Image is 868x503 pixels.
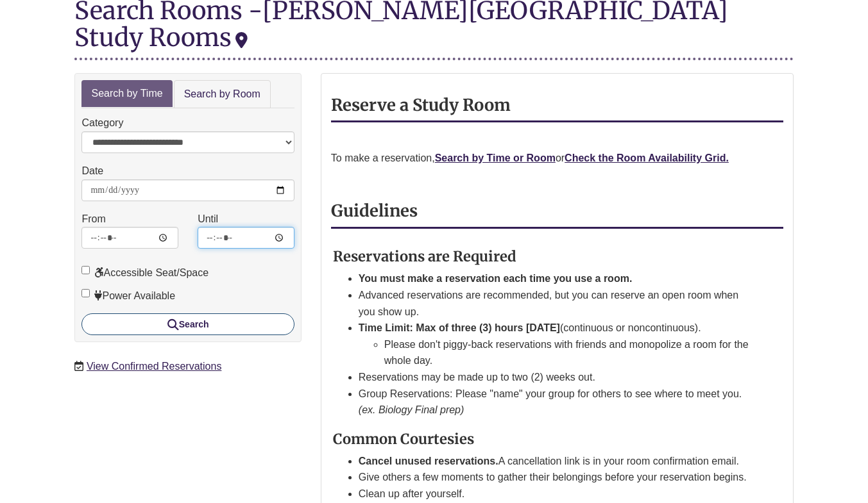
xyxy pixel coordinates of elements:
[331,95,511,115] strong: Reserve a Study Room
[359,287,753,320] li: Advanced reservations are recommended, but you can reserve an open room when you show up.
[359,369,753,386] li: Reservations may be made up to two (2) weeks out.
[81,163,103,179] label: Date
[331,150,783,167] p: To make a reservation, or
[384,336,753,369] li: Please don't piggy-back reservations with friends and monopolize a room for the whole day.
[333,430,474,448] strong: Common Courtesies
[565,153,729,163] a: Check the Room Availability Grid.
[174,80,271,109] a: Search by Room
[359,404,464,415] em: (ex. Biology Final prep)
[81,211,105,227] label: From
[359,486,753,502] li: Clean up after yourself.
[81,313,294,335] button: Search
[359,386,753,418] li: Group Reservations: Please "name" your group for others to see where to meet you.
[359,456,498,466] strong: Cancel unused reservations.
[81,289,90,297] input: Power Available
[359,469,753,486] li: Give others a few moments to gather their belongings before your reservation begins.
[81,80,172,108] a: Search by Time
[359,322,560,333] strong: Time Limit: Max of three (3) hours [DATE]
[87,361,221,372] a: View Confirmed Reservations
[81,288,175,304] label: Power Available
[333,247,516,265] strong: Reservations are Required
[81,115,123,131] label: Category
[81,265,208,281] label: Accessible Seat/Space
[359,273,633,284] strong: You must make a reservation each time you use a room.
[198,211,218,227] label: Until
[359,453,753,470] li: A cancellation link is in your room confirmation email.
[331,201,418,221] strong: Guidelines
[359,320,753,369] li: (continuous or noncontinuous).
[435,153,556,163] a: Search by Time or Room
[81,266,90,274] input: Accessible Seat/Space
